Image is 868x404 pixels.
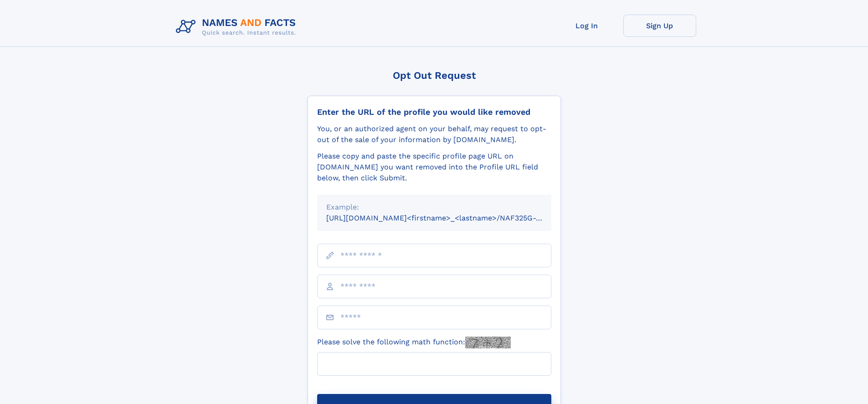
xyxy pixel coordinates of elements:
[317,151,551,184] div: Please copy and paste the specific profile page URL on [DOMAIN_NAME] you want removed into the Pr...
[172,15,303,39] img: Logo Names and Facts
[326,202,542,213] div: Example:
[317,123,551,145] div: You, or an authorized agent on your behalf, may request to opt-out of the sale of your informatio...
[308,70,561,81] div: Opt Out Request
[317,337,511,348] label: Please solve the following math function:
[326,214,569,222] small: [URL][DOMAIN_NAME]<firstname>_<lastname>/NAF325G-xxxxxxxx
[550,15,623,37] a: Log In
[317,107,551,117] div: Enter the URL of the profile you would like removed
[623,15,696,37] a: Sign Up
